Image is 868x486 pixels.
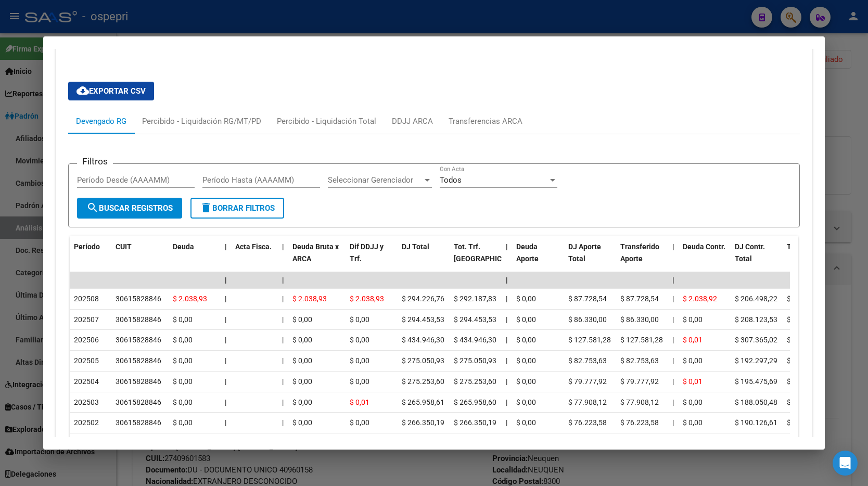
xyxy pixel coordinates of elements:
span: $ 2.038,93 [173,295,207,303]
datatable-header-cell: Transferido Aporte [616,236,668,282]
span: $ 266.350,19 [454,418,496,427]
span: | [672,377,674,386]
span: $ 0,00 [292,315,312,324]
span: DJ Aporte Total [568,242,601,263]
span: $ 275.253,60 [402,377,444,386]
span: $ 0,00 [173,377,193,386]
span: $ 2.038,92 [683,295,717,303]
span: $ 188.050,48 [735,398,777,406]
h3: Filtros [77,156,113,167]
span: Acta Fisca. [235,242,272,251]
span: | [225,398,226,406]
span: $ 190.126,61 [735,418,777,427]
datatable-header-cell: Dif DDJJ y Trf. [346,236,398,282]
datatable-header-cell: Acta Fisca. [231,236,278,282]
span: $ 307.365,02 [735,336,777,344]
span: $ 206.498,22 [735,295,777,303]
datatable-header-cell: Período [70,236,111,282]
span: $ 204.459,29 [787,295,829,303]
div: Percibido - Liquidación Total [277,116,376,127]
span: | [506,336,507,344]
datatable-header-cell: Trf Contr. [783,236,835,282]
span: $ 127.581,28 [568,336,611,344]
datatable-header-cell: Deuda Aporte [512,236,564,282]
span: $ 87.728,54 [620,295,659,303]
span: $ 294.453,53 [402,315,444,324]
span: | [282,356,284,365]
span: $ 76.223,58 [568,418,607,427]
span: | [672,295,674,303]
span: $ 208.123,53 [787,315,829,324]
span: $ 294.453,53 [454,315,496,324]
span: | [225,356,226,365]
span: | [282,377,284,386]
mat-icon: delete [200,201,212,214]
span: 202508 [74,295,99,303]
div: 30615828846 [116,417,161,429]
span: | [506,315,507,324]
span: $ 86.330,00 [620,315,659,324]
span: Tot. Trf. [GEOGRAPHIC_DATA] [454,242,525,263]
span: Transferido Aporte [620,242,659,263]
span: $ 0,00 [292,398,312,406]
div: 30615828846 [116,376,161,388]
span: | [506,242,508,251]
div: 30615828846 [116,355,161,367]
span: | [225,377,226,386]
span: | [225,315,226,324]
datatable-header-cell: Tot. Trf. Bruto [450,236,502,282]
div: 30615828846 [116,334,161,346]
span: | [282,242,284,251]
span: Deuda [173,242,194,251]
span: | [282,315,284,324]
span: | [672,356,674,365]
span: $ 2.038,93 [292,295,327,303]
span: | [506,356,507,365]
span: $ 0,00 [350,315,369,324]
span: Período [74,242,100,251]
span: $ 0,00 [683,418,703,427]
span: | [225,418,226,427]
span: $ 0,00 [350,377,369,386]
span: Buscar Registros [86,203,173,213]
span: $ 0,00 [292,418,312,427]
span: Seleccionar Gerenciador [328,175,423,185]
span: | [506,276,508,284]
span: 202504 [74,377,99,386]
span: | [672,398,674,406]
div: DDJJ ARCA [392,116,433,127]
span: $ 192.297,29 [735,356,777,365]
div: Transferencias ARCA [449,116,522,127]
span: $ 0,00 [173,315,193,324]
span: 202502 [74,418,99,427]
span: $ 0,00 [683,315,703,324]
span: Deuda Bruta x ARCA [292,242,339,263]
span: $ 127.581,28 [620,336,663,344]
span: $ 192.297,30 [787,356,829,365]
span: DJ Total [402,242,429,251]
datatable-header-cell: DJ Contr. Total [731,236,783,282]
span: | [282,276,284,284]
span: Exportar CSV [76,86,146,96]
span: $ 195.475,69 [735,377,777,386]
span: Borrar Filtros [200,203,275,213]
span: 202505 [74,356,99,365]
span: | [506,377,507,386]
div: 30615828846 [116,293,161,305]
span: | [672,336,674,344]
span: $ 208.123,53 [735,315,777,324]
span: $ 87.728,54 [568,295,607,303]
span: $ 190.126,61 [787,418,829,427]
span: | [225,295,226,303]
span: $ 0,01 [683,377,703,386]
span: $ 0,00 [292,336,312,344]
span: $ 0,00 [516,418,536,427]
span: Deuda Contr. [683,242,725,251]
span: Deuda Aporte [516,242,539,263]
span: $ 275.050,93 [454,356,496,365]
datatable-header-cell: | [221,236,231,282]
span: $ 86.330,00 [568,315,607,324]
span: $ 0,00 [350,418,369,427]
div: Devengado RG [76,116,126,127]
span: $ 79.777,92 [620,377,659,386]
